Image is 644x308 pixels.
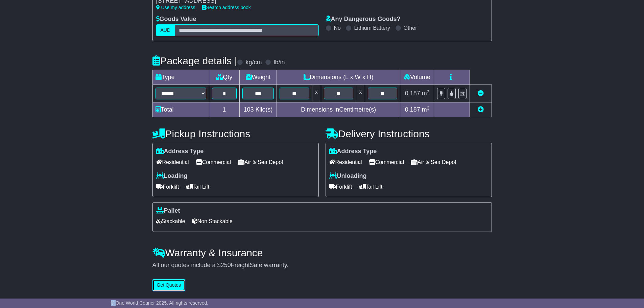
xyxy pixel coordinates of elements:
[240,70,277,85] td: Weight
[111,300,209,306] span: © One World Courier 2025. All rights reserved.
[156,172,188,180] label: Loading
[329,172,367,180] label: Unloading
[209,102,240,117] td: 1
[273,59,285,66] label: lb/in
[186,182,210,192] span: Tail Lift
[277,70,400,85] td: Dimensions (L x W x H)
[202,5,251,10] a: Search address book
[221,262,231,268] span: 250
[369,157,404,167] span: Commercial
[152,247,492,258] h4: Warranty & Insurance
[427,89,430,94] sup: 3
[192,216,233,227] span: Non Stackable
[405,106,420,113] span: 0.187
[400,70,434,85] td: Volume
[152,102,209,117] td: Total
[209,70,240,85] td: Qty
[359,182,383,192] span: Tail Lift
[427,105,430,111] sup: 3
[326,128,492,139] h4: Delivery Instructions
[244,106,254,113] span: 103
[156,5,195,10] a: Use my address
[354,25,390,31] label: Lithium Battery
[329,148,377,155] label: Address Type
[334,25,341,31] label: No
[152,70,209,85] td: Type
[156,24,175,36] label: AUD
[156,16,196,23] label: Goods Value
[152,55,237,66] h4: Package details |
[152,128,319,139] h4: Pickup Instructions
[156,157,189,167] span: Residential
[422,106,430,113] span: m
[356,85,365,102] td: x
[277,102,400,117] td: Dimensions in Centimetre(s)
[478,90,484,97] a: Remove this item
[152,279,186,291] button: Get Quotes
[326,16,401,23] label: Any Dangerous Goods?
[156,148,204,155] label: Address Type
[329,157,362,167] span: Residential
[156,182,179,192] span: Forklift
[240,102,277,117] td: Kilo(s)
[156,207,180,215] label: Pallet
[238,157,283,167] span: Air & Sea Depot
[156,216,185,227] span: Stackable
[405,90,420,97] span: 0.187
[329,182,352,192] span: Forklift
[422,90,430,97] span: m
[411,157,456,167] span: Air & Sea Depot
[245,59,262,66] label: kg/cm
[196,157,231,167] span: Commercial
[404,25,417,31] label: Other
[152,262,492,269] div: All our quotes include a $ FreightSafe warranty.
[312,85,321,102] td: x
[478,106,484,113] a: Add new item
